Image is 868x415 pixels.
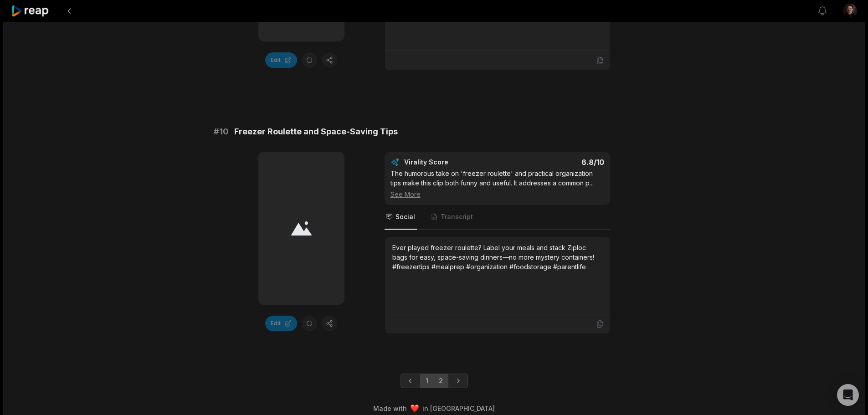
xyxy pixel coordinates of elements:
[401,374,468,388] ul: Pagination
[401,374,421,388] a: Previous page
[385,205,610,230] nav: Tabs
[392,243,602,272] div: Ever played freezer roulette? Label your meals and stack Ziploc bags for easy, space-saving dinne...
[433,374,448,388] a: Page 2
[441,212,473,221] span: Transcript
[448,374,468,388] a: Next page
[265,52,297,68] button: Edit
[411,405,419,413] img: heart emoji
[390,190,604,199] div: See More
[214,125,229,138] span: # 10
[390,169,604,199] div: The humorous take on 'freezer roulette' and practical organization tips make this clip both funny...
[11,404,857,413] div: Made with in [GEOGRAPHIC_DATA]
[234,125,398,138] span: Freezer Roulette and Space-Saving Tips
[837,384,859,406] div: Open Intercom Messenger
[506,158,604,167] div: 6.8 /10
[420,374,434,388] a: Page 1 is your current page
[395,212,415,221] span: Social
[404,158,502,167] div: Virality Score
[265,316,297,331] button: Edit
